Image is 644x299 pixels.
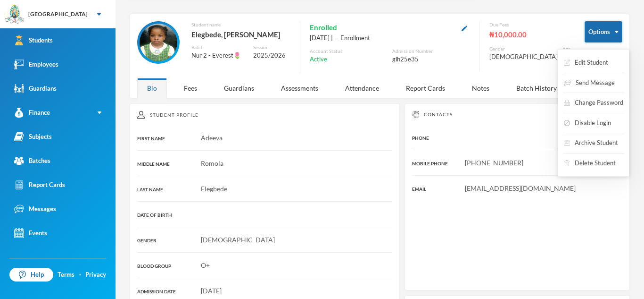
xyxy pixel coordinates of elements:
[14,132,52,142] div: Subjects
[201,134,223,142] span: Adeeva
[14,84,57,94] div: Guardians
[563,135,619,152] button: Archive Student
[137,212,172,218] span: DATE OF BIRTH
[392,48,470,55] div: Admission Number
[191,28,290,41] div: Elegbede, [PERSON_NAME]
[563,94,624,111] button: Change Password
[563,75,616,92] button: Send Message
[465,184,576,192] span: [EMAIL_ADDRESS][DOMAIN_NAME]
[14,60,58,69] div: Employees
[563,155,617,172] button: Delete Student
[85,270,106,280] a: Privacy
[563,115,612,132] button: Disable Login
[14,108,50,118] div: Finance
[191,21,290,28] div: Student name
[253,44,290,51] div: Session
[396,78,455,98] div: Report Cards
[459,22,470,33] button: Edit
[563,54,609,71] button: Edit Student
[79,270,81,280] div: ·
[412,135,429,141] span: PHONE
[28,10,88,18] div: [GEOGRAPHIC_DATA]
[14,156,50,166] div: Batches
[201,185,227,193] span: Elegbede
[310,21,337,34] span: Enrolled
[310,55,327,64] span: Active
[5,5,24,24] img: logo
[585,21,622,43] button: Options
[271,78,328,98] div: Assessments
[201,287,222,295] span: [DATE]
[310,48,388,55] div: Account Status
[310,34,470,43] div: [DATE] | -- Enrollment
[506,78,567,98] div: Batch History
[489,45,558,52] div: Gender
[14,180,65,190] div: Report Cards
[14,35,53,45] div: Students
[9,268,53,282] a: Help
[214,78,264,98] div: Guardians
[14,228,47,238] div: Events
[462,78,499,98] div: Notes
[191,51,246,60] div: Nur 2 - Everest🌷
[14,204,56,214] div: Messages
[253,51,290,60] div: 2025/2026
[140,24,177,61] img: STUDENT
[335,78,389,98] div: Attendance
[489,21,570,28] div: Due Fees
[137,78,167,98] div: Bio
[201,159,223,167] span: Romola
[465,159,523,167] span: [PHONE_NUMBER]
[137,111,392,119] div: Student Profile
[412,111,622,118] div: Contacts
[201,236,275,244] span: [DEMOGRAPHIC_DATA]
[201,261,210,269] span: O+
[489,52,558,62] div: [DEMOGRAPHIC_DATA]
[489,28,570,41] div: ₦10,000.00
[174,78,207,98] div: Fees
[191,44,246,51] div: Batch
[58,270,74,280] a: Terms
[392,55,470,64] div: glh25e35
